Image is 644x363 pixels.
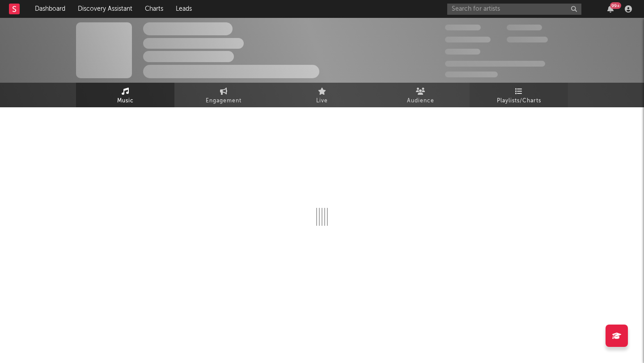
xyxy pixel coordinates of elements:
span: 300,000 [445,25,481,30]
span: 50,000,000 Monthly Listeners [445,61,545,67]
a: Engagement [174,83,273,107]
a: Live [273,83,371,107]
span: Playlists/Charts [497,96,541,106]
span: Music [117,96,134,106]
a: Audience [371,83,470,107]
a: Playlists/Charts [470,83,568,107]
div: 99 + [610,2,621,9]
button: 99+ [607,5,614,13]
span: Jump Score: 85.0 [445,72,498,77]
a: Music [76,83,174,107]
span: 100,000 [507,25,542,30]
span: 50,000,000 [445,37,491,42]
span: 1,000,000 [507,37,548,42]
span: Audience [407,96,434,106]
span: Engagement [206,96,241,106]
span: Live [316,96,328,106]
input: Search for artists [447,4,581,15]
span: 100,000 [445,49,480,55]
